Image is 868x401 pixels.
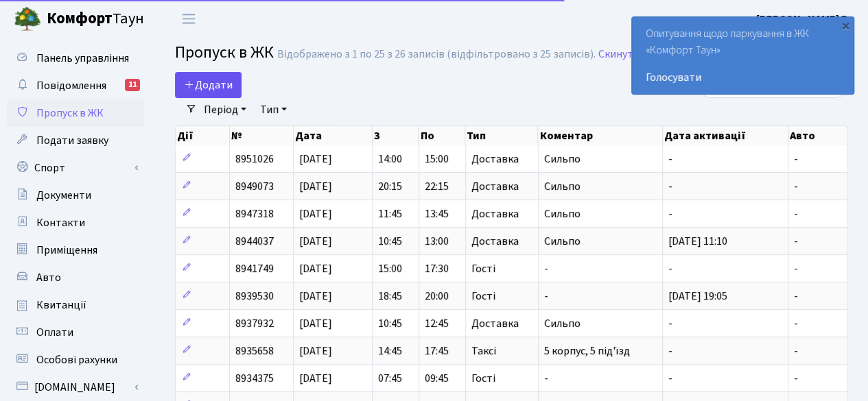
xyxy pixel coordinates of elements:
span: Гості [471,291,495,302]
span: Доставка [471,208,519,219]
a: Особові рахунки [7,346,144,374]
th: З [373,126,419,145]
span: 13:00 [425,234,449,249]
img: logo.png [14,5,41,33]
span: Таун [47,8,144,31]
span: 8934375 [235,371,274,386]
span: 13:45 [425,206,449,221]
span: Таксі [471,345,496,356]
th: Коментар [538,126,662,145]
a: Квитанції [7,291,144,319]
th: Авто [788,126,847,145]
span: 8939530 [235,289,274,304]
a: Період [198,98,252,121]
span: - [668,316,672,331]
div: 11 [125,79,140,91]
span: - [794,179,798,194]
span: Сильпо [544,316,580,331]
span: [DATE] 11:10 [668,234,727,249]
span: 15:00 [378,261,402,276]
span: 12:45 [425,316,449,331]
span: - [794,261,798,276]
a: Додати [175,72,242,98]
span: 20:15 [378,179,402,194]
span: [DATE] [299,343,332,359]
span: Оплати [36,325,73,340]
a: Голосувати [646,69,840,86]
span: - [668,151,672,167]
span: 20:00 [425,289,449,304]
span: 14:00 [378,151,402,167]
span: 17:45 [425,343,449,359]
span: 8941749 [235,261,274,276]
span: - [544,371,548,386]
span: - [668,206,672,221]
span: 8935658 [235,343,274,359]
a: Тип [255,98,292,121]
span: 18:45 [378,289,402,304]
span: Доставка [471,154,519,165]
span: - [544,261,548,276]
a: Документи [7,182,144,209]
span: 10:45 [378,234,402,249]
span: Авто [36,270,61,285]
a: Авто [7,264,144,291]
span: - [794,206,798,221]
a: Спорт [7,154,144,182]
a: Повідомлення11 [7,72,144,99]
span: Гості [471,373,495,384]
span: Повідомлення [36,78,106,93]
span: Сильпо [544,206,580,221]
span: - [794,289,798,304]
span: Сильпо [544,179,580,194]
a: Скинути [598,48,640,61]
span: [DATE] [299,206,332,221]
span: Пропуск в ЖК [36,106,104,121]
span: - [794,371,798,386]
span: Контакти [36,215,85,230]
span: - [794,316,798,331]
span: 8937932 [235,316,274,331]
a: Подати заявку [7,127,144,154]
span: [DATE] [299,234,332,249]
span: 10:45 [378,316,402,331]
div: × [838,19,852,32]
span: - [668,371,672,386]
th: По [419,126,465,145]
span: [DATE] [299,151,332,167]
span: - [544,289,548,304]
span: 8947318 [235,206,274,221]
th: Дата активації [663,126,788,145]
span: 8949073 [235,179,274,194]
span: 11:45 [378,206,402,221]
span: Панель управління [36,51,129,66]
a: [DOMAIN_NAME] [7,374,144,401]
span: [DATE] [299,179,332,194]
span: [DATE] 19:05 [668,289,727,304]
div: Опитування щодо паркування в ЖК «Комфорт Таун» [632,17,854,94]
a: Панель управління [7,45,144,72]
span: - [668,261,672,276]
span: 22:15 [425,179,449,194]
span: Квитанції [36,297,86,313]
span: - [794,151,798,167]
a: [PERSON_NAME] В. [756,11,852,27]
span: Доставка [471,236,519,247]
a: Пропуск в ЖК [7,99,144,127]
span: Приміщення [36,243,97,258]
span: Додати [184,77,233,93]
span: 8951026 [235,151,274,167]
a: Контакти [7,209,144,236]
a: Приміщення [7,236,144,264]
span: 15:00 [425,151,449,167]
b: Комфорт [47,8,113,29]
span: Документи [36,188,91,203]
span: - [794,234,798,249]
th: Дата [294,126,372,145]
th: Дії [176,126,230,145]
span: - [668,343,672,359]
a: Оплати [7,319,144,346]
span: Сильпо [544,151,580,167]
span: [DATE] [299,316,332,331]
span: 14:45 [378,343,402,359]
